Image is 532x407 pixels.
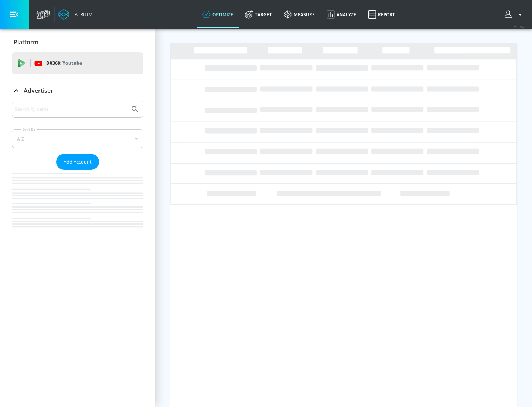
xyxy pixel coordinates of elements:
a: Target [239,1,278,28]
div: Atrium [72,11,93,18]
a: optimize [197,1,239,28]
label: Sort By [21,127,37,132]
a: Report [362,1,401,28]
div: Advertiser [12,80,143,101]
input: Search by name [15,104,127,114]
div: A-Z [12,129,143,148]
p: Advertiser [24,87,53,95]
nav: list of Advertiser [12,170,143,242]
p: Youtube [62,59,82,67]
a: Atrium [58,9,93,20]
span: Add Account [64,158,92,166]
span: v 4.19.0 [514,24,525,28]
a: measure [278,1,321,28]
button: Add Account [56,154,99,170]
div: Advertiser [12,101,143,242]
a: Analyze [321,1,362,28]
div: DV360: Youtube [12,52,143,74]
p: DV360: [46,59,82,67]
p: Platform [14,38,38,46]
div: Platform [12,32,143,53]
